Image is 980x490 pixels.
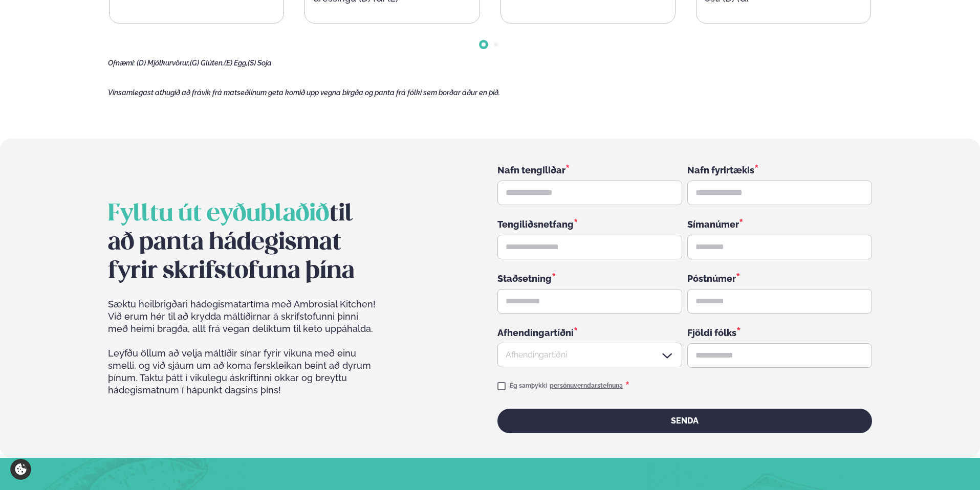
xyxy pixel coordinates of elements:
span: Ofnæmi: [108,59,135,67]
span: (S) Soja [248,59,272,67]
a: persónuverndarstefnuna [550,382,623,390]
div: Nafn fyrirtækis [687,163,872,176]
span: (D) Mjólkurvörur, [137,59,190,67]
span: (E) Egg, [224,59,248,67]
div: Staðsetning [497,272,682,285]
span: Go to slide 1 [482,42,486,47]
div: Póstnúmer [687,272,872,285]
div: Fjöldi fólks [687,326,872,339]
h2: til að panta hádegismat fyrir skrifstofuna þína [108,200,378,286]
div: Leyfðu öllum að velja máltíðir sínar fyrir vikuna með einu smelli, og við sjáum um að koma ferskl... [108,298,378,433]
div: Tengiliðsnetfang [497,217,682,231]
span: Go to slide 2 [494,42,498,47]
div: Nafn tengiliðar [497,163,682,176]
span: Fylltu út eyðublaðið [108,203,329,226]
div: Afhendingartíðni [497,326,682,339]
span: Vinsamlegast athugið að frávik frá matseðlinum geta komið upp vegna birgða og panta frá fólki sem... [108,88,500,97]
button: Senda [497,409,872,433]
div: Símanúmer [687,217,872,231]
div: Ég samþykki [510,380,629,392]
a: Cookie settings [10,459,31,480]
span: Sæktu heilbrigðari hádegismatartíma með Ambrosial Kitchen! Við erum hér til að krydda máltíðirnar... [108,298,378,335]
span: (G) Glúten, [190,59,224,67]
